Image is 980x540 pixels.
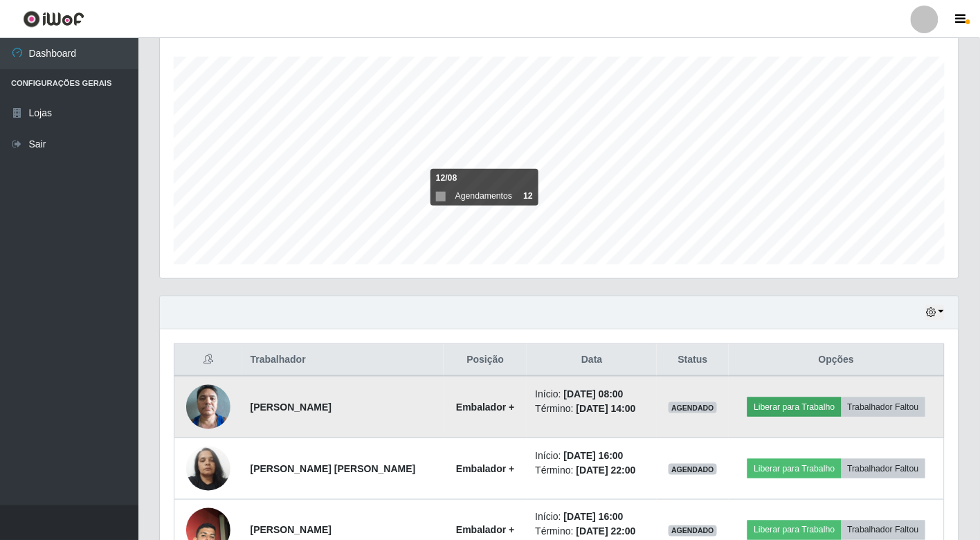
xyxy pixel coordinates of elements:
[729,344,944,377] th: Opções
[657,344,729,377] th: Status
[456,463,514,474] strong: Embalador +
[564,388,624,399] time: [DATE] 08:00
[23,10,84,28] img: CoreUI Logo
[747,459,841,478] button: Liberar para Trabalho
[564,512,624,523] time: [DATE] 16:00
[456,525,514,536] strong: Embalador +
[444,344,527,377] th: Posição
[747,521,841,540] button: Liberar para Trabalho
[251,463,416,474] strong: [PERSON_NAME] [PERSON_NAME]
[535,510,648,525] li: Início:
[186,438,230,498] img: 1649948956045.jpeg
[577,465,636,476] time: [DATE] 22:00
[535,525,648,539] li: Término:
[535,463,648,478] li: Término:
[669,402,717,413] span: AGENDADO
[527,344,657,377] th: Data
[747,397,841,417] button: Liberar para Trabalho
[535,449,648,463] li: Início:
[251,402,332,413] strong: [PERSON_NAME]
[535,387,648,402] li: Início:
[842,459,925,478] button: Trabalhador Faltou
[564,450,624,461] time: [DATE] 16:00
[577,403,636,414] time: [DATE] 14:00
[577,526,636,537] time: [DATE] 22:00
[242,344,444,377] th: Trabalhador
[535,402,648,416] li: Término:
[456,402,514,413] strong: Embalador +
[669,525,717,537] span: AGENDADO
[669,464,717,475] span: AGENDADO
[186,377,230,436] img: 1720641166740.jpeg
[842,521,925,540] button: Trabalhador Faltou
[251,525,332,536] strong: [PERSON_NAME]
[842,397,925,417] button: Trabalhador Faltou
